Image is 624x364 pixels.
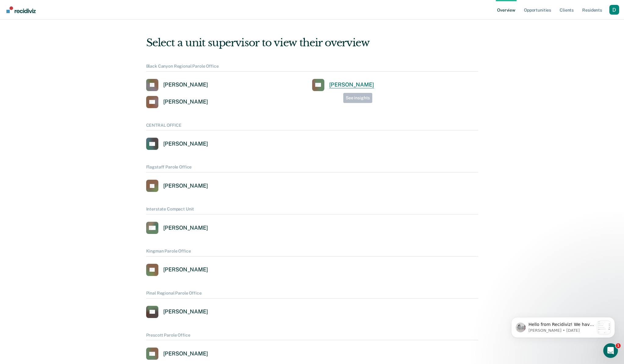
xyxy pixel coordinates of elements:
[146,306,208,318] a: [PERSON_NAME]
[502,305,624,348] iframe: Intercom notifications message
[312,79,374,91] a: [PERSON_NAME]
[329,81,374,88] div: [PERSON_NAME]
[146,37,478,49] div: Select a unit supervisor to view their overview
[146,264,208,276] a: [PERSON_NAME]
[6,6,36,13] img: Recidiviz
[146,291,478,299] div: Pinal Regional Parole Office
[146,222,208,234] a: [PERSON_NAME]
[163,266,208,273] div: [PERSON_NAME]
[163,140,208,147] div: [PERSON_NAME]
[146,123,478,131] div: CENTRAL OFFICE
[146,138,208,150] a: [PERSON_NAME]
[609,5,619,15] button: Profile dropdown button
[146,348,208,360] a: [PERSON_NAME]
[146,180,208,192] a: [PERSON_NAME]
[163,350,208,357] div: [PERSON_NAME]
[603,343,618,358] iframe: Intercom live chat
[146,164,478,172] div: Flagstaff Parole Office
[27,17,92,216] span: Hello from Recidiviz! We have some exciting news. Officers will now have their own Overview page ...
[146,79,208,91] a: [PERSON_NAME]
[163,81,208,88] div: [PERSON_NAME]
[163,224,208,231] div: [PERSON_NAME]
[163,98,208,105] div: [PERSON_NAME]
[146,333,478,341] div: Prescott Parole Office
[146,249,478,256] div: Kingman Parole Office
[146,207,478,214] div: Interstate Compact Unit
[616,343,621,348] span: 1
[163,182,208,189] div: [PERSON_NAME]
[27,23,92,28] p: Message from Kim, sent 3d ago
[163,308,208,315] div: [PERSON_NAME]
[146,96,208,108] a: [PERSON_NAME]
[146,64,478,72] div: Black Canyon Regional Parole Office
